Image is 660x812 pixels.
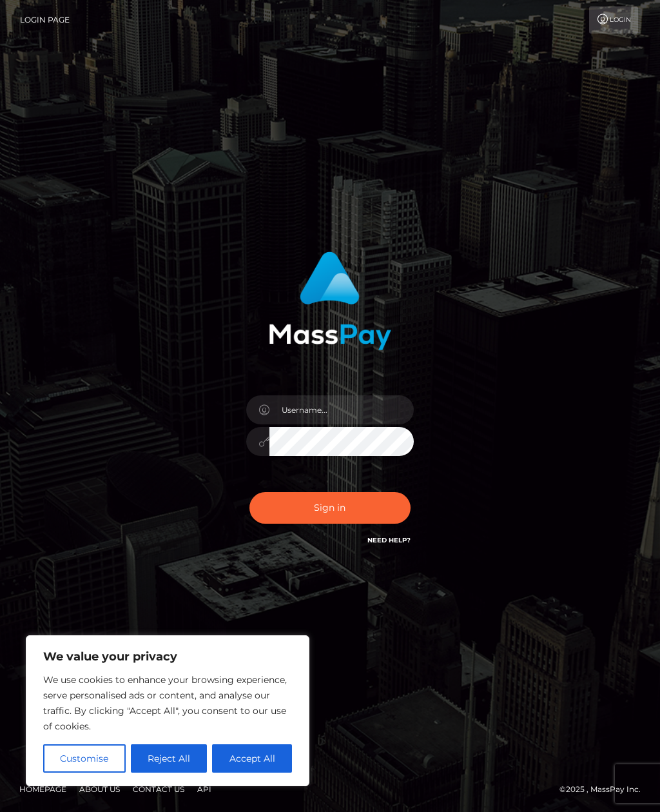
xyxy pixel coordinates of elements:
button: Sign in [249,492,411,524]
p: We value your privacy [43,649,292,664]
img: MassPay Login [269,252,391,350]
button: Reject All [131,744,208,773]
a: Login [589,6,638,34]
a: Need Help? [367,536,411,544]
a: Homepage [14,779,72,799]
a: Contact Us [128,779,189,799]
a: About Us [74,779,125,799]
div: We value your privacy [26,635,309,786]
p: We use cookies to enhance your browsing experience, serve personalised ads or content, and analys... [43,672,292,734]
a: API [192,779,217,799]
input: Username... [269,395,414,424]
div: © 2025 , MassPay Inc. [559,782,650,797]
button: Accept All [212,744,292,773]
a: Login Page [20,6,70,34]
button: Customise [43,744,126,773]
